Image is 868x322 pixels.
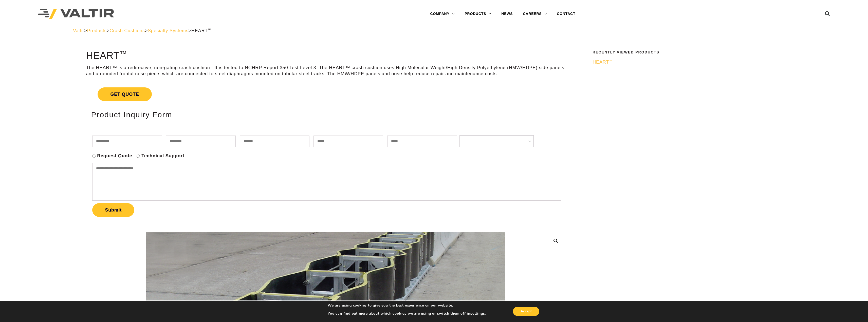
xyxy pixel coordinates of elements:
a: Products [87,28,107,33]
a: Get Quote [86,81,565,107]
a: Crash Cushions [109,28,145,33]
sup: ™ [609,59,613,63]
sup: ™ [120,50,127,58]
h2: Recently Viewed Products [593,50,792,54]
sup: ™ [208,28,211,32]
img: Valtir [38,9,114,19]
button: Accept [513,307,539,316]
a: Valtir [73,28,84,33]
a: PRODUCTS [459,9,496,19]
button: settings [470,311,485,316]
a: CONTACT [552,9,580,19]
span: HEART [593,60,613,65]
h2: Product Inquiry Form [91,110,560,119]
span: Get Quote [98,87,152,101]
h1: HEART [86,50,565,61]
p: The HEART™ is a redirective, non-gating crash cushion. It is tested to NCHRP Report 350 Test Leve... [86,65,565,77]
p: We are using cookies to give you the best experience on our website. [328,303,486,308]
a: COMPANY [425,9,460,19]
a: CAREERS [518,9,552,19]
a: NEWS [496,9,518,19]
span: HEART [191,28,211,33]
p: You can find out more about which cookies we are using or switch them off in . [328,311,486,316]
div: > > > > [73,28,795,34]
label: Request Quote [97,153,132,159]
a: HEART™ [593,59,792,65]
a: Specialty Systems [148,28,189,33]
button: Submit [92,203,134,217]
label: Technical Support [141,153,184,159]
